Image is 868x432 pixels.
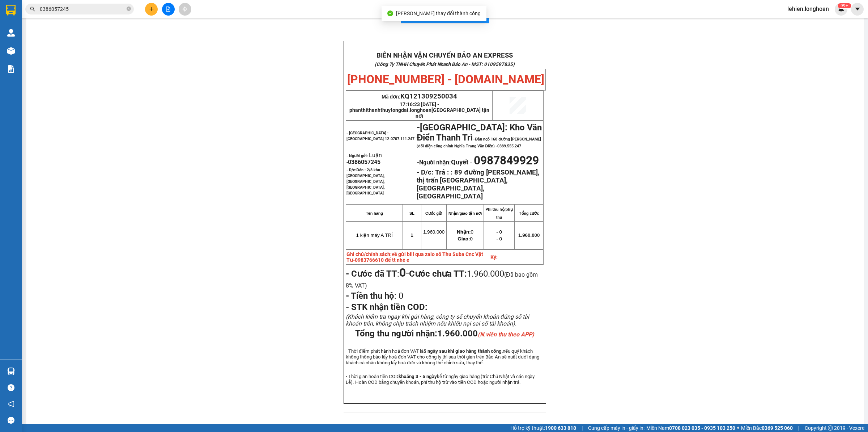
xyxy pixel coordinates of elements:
[425,211,442,215] strong: Cước gửi
[828,425,833,431] span: copyright
[510,424,576,432] span: Hỗ trợ kỹ thuật:
[6,5,16,16] img: logo-vxr
[854,6,861,12] span: caret-down
[387,11,393,16] span: check-circle
[346,168,385,196] span: Đón : 2/8 khu [GEOGRAPHIC_DATA], [GEOGRAPHIC_DATA], [GEOGRAPHIC_DATA], [GEOGRAPHIC_DATA]
[366,211,383,215] strong: Tên hàng
[182,7,187,12] span: aim
[355,328,534,339] span: Tổng thu người nhận:
[40,5,125,13] input: Tìm tên, số ĐT hoặc mã đơn
[346,374,535,385] span: - Thời gian hoàn tiền COD kể từ ngày giao hàng (trừ Chủ Nhật và các ngày Lễ). Hoàn COD bằng chuyể...
[851,3,864,16] button: caret-down
[346,302,427,312] span: - STK nhận tiền COD:
[762,425,793,431] strong: 0369 525 060
[127,6,131,13] span: close-circle
[838,6,844,12] img: icon-new-feature
[451,158,468,166] span: Quyết
[347,72,544,86] span: [PHONE_NUMBER] - [DOMAIN_NAME]
[496,229,502,235] span: - 0
[8,417,14,424] span: message
[478,331,534,338] em: (N.viên thu theo APP)
[400,92,457,100] span: KQ121309250034
[8,384,14,391] span: question-circle
[417,137,541,148] span: Đầu ngõ 168 đường [PERSON_NAME] (đối diện cổng chính Nghĩa Trang Văn Điển) -
[376,51,513,59] strong: BIÊN NHẬN VẬN CHUYỂN BẢO AN EXPRESS
[346,269,397,279] strong: - Cước đã TT
[518,232,540,238] span: 1.960.000
[145,3,158,16] button: plus
[399,374,437,379] strong: khoảng 3 - 5 ngày
[346,168,385,196] strong: - D/c:
[396,291,403,301] span: 0
[346,348,539,365] span: - Thời điểm phát hành hoá đơn VAT là nếu quý khách không thông báo lấy hoá đơn VAT cho công ty th...
[838,3,851,8] sup: 367
[349,107,489,119] span: phanthithanhthuytongdai.longhoan
[8,400,14,407] span: notification
[417,126,542,148] span: -
[457,229,471,235] strong: Nhận:
[646,424,735,432] span: Miền Nam
[741,424,793,432] span: Miền Bắc
[519,211,539,215] strong: Tổng cước
[798,424,799,432] span: |
[162,3,175,16] button: file-add
[346,251,483,263] strong: Ghi chú/chính sách:
[399,266,406,280] strong: 0
[7,29,15,37] img: warehouse-icon
[7,65,15,73] img: solution-icon
[423,229,444,235] span: 1.960.000
[545,425,576,431] strong: 1900 633 818
[127,7,131,11] span: close-circle
[409,211,414,215] strong: SL
[399,266,409,280] span: -
[782,4,835,13] span: lehien.longhoan
[497,144,521,148] span: 0389.555.247
[409,269,467,279] strong: Cước chưa TT:
[346,152,382,165] span: Luận -
[149,7,154,12] span: plus
[346,269,409,279] span: :
[468,159,474,166] span: -
[391,137,414,141] span: 0707.111.247
[375,62,515,67] strong: (Công Ty TNHH Chuyển Phát Nhanh Bảo An - MST: 0109597835)
[346,291,403,301] span: :
[410,232,413,238] span: 1
[669,425,735,431] strong: 0708 023 035 - 0935 103 250
[417,122,420,133] span: -
[356,232,393,238] span: 1 kiện máy A TRÍ
[346,154,368,158] strong: - Người gửi:
[7,368,15,375] img: warehouse-icon
[417,122,542,143] span: [GEOGRAPHIC_DATA]: Kho Văn Điển Thanh Trì
[474,154,539,167] span: 0987849929
[349,101,489,119] span: 17:16:23 [DATE] -
[346,291,394,301] strong: - Tiền thu hộ
[448,211,482,215] strong: Nhận/giao tận nơi
[496,236,502,242] span: - 0
[179,3,191,16] button: aim
[457,229,473,235] span: 0
[437,328,534,339] span: 1.960.000
[166,7,171,12] span: file-add
[490,254,498,260] strong: Ký:
[419,159,468,166] span: Người nhận:
[346,271,537,289] span: (Đã bao gồm 8% VAT)
[417,168,433,176] strong: - D/c:
[737,427,739,429] span: ⚪️
[396,11,481,16] span: [PERSON_NAME] thay đổi thành công
[458,236,472,242] span: 0
[416,107,489,119] span: [GEOGRAPHIC_DATA] tận nơi
[346,131,414,141] span: - [GEOGRAPHIC_DATA] : [GEOGRAPHIC_DATA] 12-
[417,168,539,200] strong: Trả : : 89 đường [PERSON_NAME], thị trấn [GEOGRAPHIC_DATA], [GEOGRAPHIC_DATA], [GEOGRAPHIC_DATA]
[588,424,644,432] span: Cung cấp máy in - giấy in:
[424,348,503,354] strong: 5 ngày sau khi giao hàng thành công,
[582,424,583,432] span: |
[346,251,483,263] span: về gửi bill qua zalo số Thu Suba Cnc Vật Tư-0983766610 để tt nhé e
[485,207,513,219] strong: Phí thu hộ/phụ thu
[348,159,380,165] span: 0386057245
[382,94,458,100] span: Mã đơn:
[417,158,468,166] strong: -
[346,313,529,327] span: (Khách kiểm tra ngay khi gửi hàng, công ty sẽ chuyển khoản đúng số tài khoản trên, không chịu trá...
[30,7,35,12] span: search
[7,47,15,55] img: warehouse-icon
[458,236,470,242] strong: Giao:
